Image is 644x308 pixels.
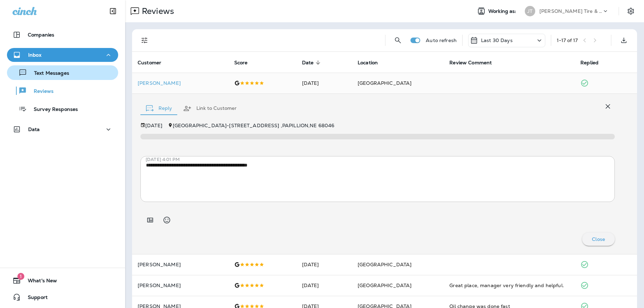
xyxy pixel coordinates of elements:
[449,60,492,66] span: Review Comment
[138,59,170,66] span: Customer
[7,65,118,80] button: Text Messages
[539,8,602,14] p: [PERSON_NAME] Tire & Auto
[7,274,118,287] button: 1What's New
[27,106,78,113] p: Survey Responses
[592,236,605,242] p: Close
[143,213,157,227] button: Add in a premade template
[160,213,174,227] button: Select an emoji
[557,38,578,43] div: 1 - 17 of 17
[28,52,41,58] p: Inbox
[358,80,411,86] span: [GEOGRAPHIC_DATA]
[580,59,608,66] span: Replied
[103,4,123,18] button: Collapse Sidebar
[525,6,535,16] div: JT
[138,262,223,267] p: [PERSON_NAME]
[138,283,223,288] p: [PERSON_NAME]
[27,70,69,77] p: Text Messages
[7,122,118,136] button: Data
[580,60,598,66] span: Replied
[234,59,257,66] span: Score
[358,261,411,268] span: [GEOGRAPHIC_DATA]
[7,28,118,42] button: Companies
[178,96,242,121] button: Link to Customer
[21,278,57,286] span: What's New
[138,80,223,86] div: Click to view Customer Drawer
[7,102,118,116] button: Survey Responses
[358,282,411,289] span: [GEOGRAPHIC_DATA]
[296,73,352,94] td: [DATE]
[7,83,118,98] button: Reviews
[28,127,40,132] p: Data
[138,33,152,47] button: Filters
[173,122,335,129] span: [GEOGRAPHIC_DATA] - [STREET_ADDRESS] , PAPILLION , NE 68046
[449,282,569,289] div: Great place, manager very friendly and helpful.
[302,60,314,66] span: Date
[138,60,161,66] span: Customer
[582,233,615,246] button: Close
[296,275,352,296] td: [DATE]
[28,32,54,38] p: Companies
[296,254,352,275] td: [DATE]
[7,48,118,62] button: Inbox
[140,96,178,121] button: Reply
[21,294,48,303] span: Support
[138,80,223,86] p: [PERSON_NAME]
[358,59,387,66] span: Location
[7,290,118,304] button: Support
[481,38,513,43] p: Last 30 Days
[27,88,54,95] p: Reviews
[146,157,620,162] p: [DATE] 4:01 PM
[426,38,457,43] p: Auto refresh
[625,5,637,17] button: Settings
[139,6,174,16] p: Reviews
[358,60,378,66] span: Location
[449,59,501,66] span: Review Comment
[17,273,24,280] span: 1
[234,60,248,66] span: Score
[488,8,518,14] span: Working as:
[145,123,162,128] p: [DATE]
[302,59,323,66] span: Date
[391,33,405,47] button: Search Reviews
[617,33,631,47] button: Export as CSV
